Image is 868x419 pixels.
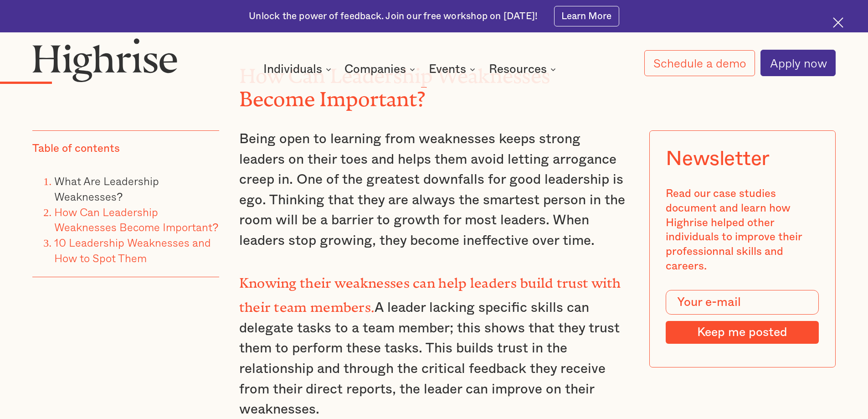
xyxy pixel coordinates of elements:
img: Cross icon [833,17,843,28]
a: 10 Leadership Weaknesses and How to Spot Them [54,234,211,266]
div: Companies [344,64,406,75]
div: Resources [489,64,559,75]
a: What Are Leadership Weaknesses? [54,172,159,205]
strong: build trust with their team members. [239,275,621,308]
div: Unlock the power of feedback. Join our free workshop on [DATE]! [249,10,538,23]
div: Read our case studies document and learn how Highrise helped other individuals to improve their p... [666,187,819,274]
div: Individuals [263,64,322,75]
strong: Knowing their weaknesses can help leaders [239,275,517,284]
a: How Can Leadership Weaknesses Become Important? [54,203,218,235]
form: Modal Form [666,290,819,344]
p: Being open to learning from weaknesses keeps strong leaders on their toes and helps them avoid le... [239,129,629,251]
div: Resources [489,64,547,75]
input: Your e-mail [666,290,819,315]
div: Events [429,64,478,75]
div: Table of contents [32,142,120,156]
a: Schedule a demo [644,50,755,76]
input: Keep me posted [666,321,819,344]
a: Apply now [760,50,836,76]
div: Newsletter [666,147,770,171]
div: Individuals [263,64,334,75]
div: Events [429,64,466,75]
a: Learn More [554,6,619,26]
img: Highrise logo [32,38,177,82]
div: Companies [344,64,418,75]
